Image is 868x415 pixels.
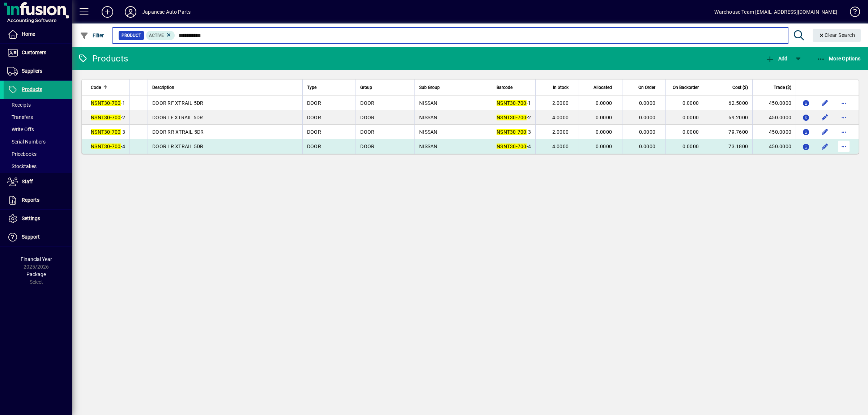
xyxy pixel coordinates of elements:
[7,114,33,120] span: Transfers
[714,6,837,18] div: Warehouse Team [EMAIL_ADDRESS][DOMAIN_NAME]
[91,115,121,120] em: NSNT30-700
[360,144,374,149] span: DOOR
[152,100,204,106] span: DOOR RF XTRAIL 5DR
[22,215,40,221] span: Settings
[91,129,121,135] em: NSNT30-700
[91,129,125,135] span: -3
[838,97,850,109] button: More options
[639,100,656,106] span: 0.0000
[682,100,699,106] span: 0.0000
[152,115,203,120] span: DOOR LF XTRAIL 5DR
[709,139,752,154] td: 73.1800
[152,144,204,149] span: DOOR LR XTRAIL 5DR
[91,115,125,120] span: -2
[552,115,569,120] span: 4.0000
[682,129,699,135] span: 0.0000
[813,29,861,42] button: Clear
[709,110,752,125] td: 69.2000
[596,144,612,149] span: 0.0000
[818,32,855,38] span: Clear Search
[91,84,125,91] div: Code
[22,68,42,74] span: Suppliers
[639,129,656,135] span: 0.0000
[22,197,39,203] span: Reports
[419,129,438,135] span: NISSAN
[22,31,35,37] span: Home
[709,125,752,139] td: 79.7600
[7,127,34,132] span: Write Offs
[764,52,789,65] button: Add
[91,84,101,91] span: Code
[360,84,410,91] div: Group
[627,84,662,91] div: On Order
[732,84,748,91] span: Cost ($)
[752,110,796,125] td: 450.0000
[307,129,321,135] span: DOOR
[149,33,164,38] span: Active
[360,115,374,120] span: DOOR
[360,100,374,106] span: DOOR
[497,115,531,120] span: -2
[307,84,316,91] span: Type
[26,271,46,277] span: Package
[152,129,204,135] span: DOOR RR XTRAIL 5DR
[844,1,859,25] a: Knowledge Base
[709,96,752,110] td: 62.5000
[80,33,104,38] span: Filter
[307,84,352,91] div: Type
[4,111,72,123] a: Transfers
[419,115,438,120] span: NISSAN
[766,56,787,61] span: Add
[152,84,298,91] div: Description
[553,84,569,91] span: In Stock
[596,129,612,135] span: 0.0000
[497,129,527,135] em: NSNT30-700
[4,99,72,111] a: Receipts
[22,50,46,55] span: Customers
[78,53,128,64] div: Products
[4,160,72,172] a: Stocktakes
[497,144,527,149] em: NSNT30-700
[7,151,37,157] span: Pricebooks
[497,115,527,120] em: NSNT30-700
[819,97,831,109] button: Edit
[360,84,372,91] span: Group
[152,84,174,91] span: Description
[142,6,191,18] div: Japanese Auto Parts
[7,139,46,145] span: Serial Numbers
[815,52,863,65] button: More Options
[673,84,699,91] span: On Backorder
[497,100,527,106] em: NSNT30-700
[838,112,850,123] button: More options
[4,25,72,43] a: Home
[638,84,655,91] span: On Order
[682,144,699,149] span: 0.0000
[91,100,121,106] em: NSNT30-700
[4,148,72,160] a: Pricebooks
[91,144,125,149] span: -4
[552,144,569,149] span: 4.0000
[21,256,52,262] span: Financial Year
[682,115,699,120] span: 0.0000
[360,129,374,135] span: DOOR
[78,29,106,42] button: Filter
[22,234,40,240] span: Support
[307,100,321,106] span: DOOR
[4,136,72,148] a: Serial Numbers
[22,86,42,92] span: Products
[596,100,612,106] span: 0.0000
[774,84,791,91] span: Trade ($)
[819,112,831,123] button: Edit
[819,141,831,152] button: Edit
[838,141,850,152] button: More options
[583,84,618,91] div: Allocated
[122,32,141,39] span: Product
[22,179,33,184] span: Staff
[819,126,831,138] button: Edit
[552,100,569,106] span: 2.0000
[752,96,796,110] td: 450.0000
[838,126,850,138] button: More options
[497,129,531,135] span: -3
[4,44,72,62] a: Customers
[4,210,72,228] a: Settings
